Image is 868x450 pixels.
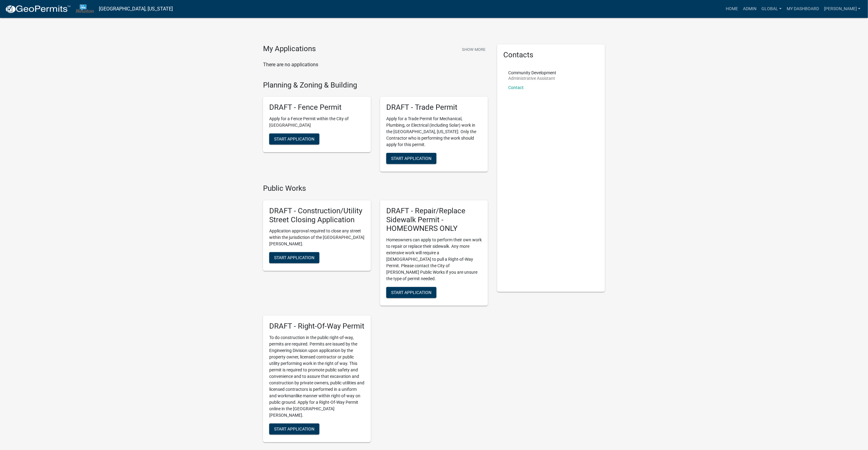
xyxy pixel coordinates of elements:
[99,4,173,14] a: [GEOGRAPHIC_DATA], [US_STATE]
[269,322,365,331] h5: DRAFT - Right-Of-Way Permit
[391,156,432,161] span: Start Application
[263,184,488,193] h4: Public Works
[386,153,436,164] button: Start Application
[460,44,488,55] button: Show More
[274,137,314,141] span: Start Application
[508,76,556,80] p: Administrative Assistant
[386,287,436,298] button: Start Application
[269,252,319,263] button: Start Application
[76,5,94,13] img: City of Newton, Iowa
[269,207,365,224] h5: DRAFT - Construction/Utility Street Closing Application
[274,427,314,432] span: Start Application
[263,81,488,90] h4: Planning & Zoning & Building
[274,255,314,260] span: Start Application
[508,71,556,75] p: Community Development
[724,3,741,15] a: Home
[741,3,759,15] a: Admin
[821,3,863,15] a: [PERSON_NAME]
[269,116,365,129] p: Apply for a Fence Permit within the City of [GEOGRAPHIC_DATA]
[269,423,319,435] button: Start Application
[391,290,432,295] span: Start Application
[263,44,316,54] h4: My Applications
[508,85,524,90] a: Contact
[269,103,365,112] h5: DRAFT - Fence Permit
[269,133,319,145] button: Start Application
[269,334,365,419] p: To do construction in the public right-of-way, permits are required. Permits are issued by the En...
[269,228,365,247] p: Application approval required to close any street within the jurisdiction of the [GEOGRAPHIC_DATA...
[386,237,482,282] p: Homeowners can apply to perform their own work to repair or replace their sidewalk. Any more exte...
[386,207,482,233] h5: DRAFT - Repair/Replace Sidewalk Permit - HOMEOWNERS ONLY
[503,51,599,59] h5: Contacts
[386,116,482,148] p: Apply for a Trade Permit for Mechanical, Plumbing, or Electrical (including Solar) work in the [G...
[784,3,821,15] a: My Dashboard
[263,61,488,68] p: There are no applications
[759,3,785,15] a: Global
[386,103,482,112] h5: DRAFT - Trade Permit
